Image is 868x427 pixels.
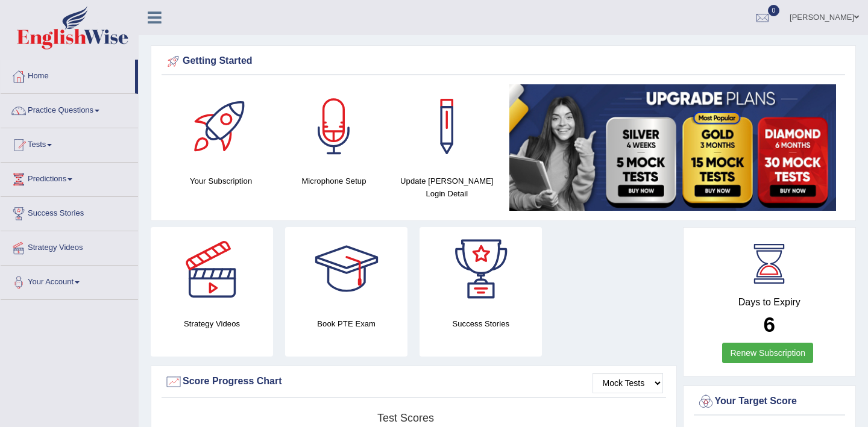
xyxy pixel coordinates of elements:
[165,52,842,70] div: Getting Started
[1,231,138,261] a: Strategy Videos
[1,163,138,193] a: Predictions
[1,128,138,158] a: Tests
[1,197,138,227] a: Success Stories
[1,60,135,90] a: Home
[768,5,780,16] span: 0
[165,373,663,391] div: Score Progress Chart
[283,175,384,187] h4: Microphone Setup
[420,317,542,330] h4: Success Stories
[151,317,273,330] h4: Strategy Videos
[377,412,434,424] tspan: Test scores
[1,266,138,296] a: Your Account
[722,343,813,363] a: Renew Subscription
[397,175,497,200] h4: Update [PERSON_NAME] Login Detail
[285,317,407,330] h4: Book PTE Exam
[1,94,138,124] a: Practice Questions
[697,393,843,411] div: Your Target Score
[509,84,836,211] img: small5.jpg
[697,297,843,308] h4: Days to Expiry
[764,313,775,336] b: 6
[171,175,271,187] h4: Your Subscription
